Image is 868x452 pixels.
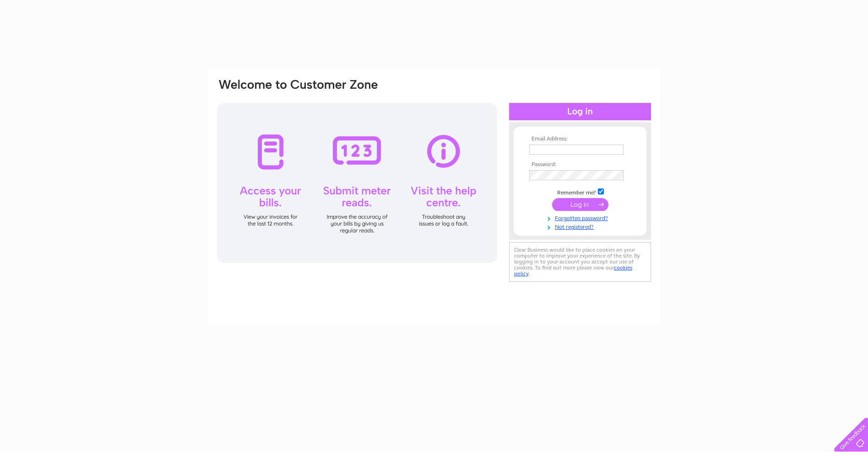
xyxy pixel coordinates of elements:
[527,161,633,168] th: Password:
[529,222,633,231] a: Not registered?
[529,213,633,222] a: Forgotten password?
[527,187,633,196] td: Remember me?
[509,242,651,282] div: Clear Business would like to place cookies on your computer to improve your experience of the sit...
[514,264,632,277] a: cookies policy
[527,136,633,142] th: Email Address:
[552,198,608,211] input: Submit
